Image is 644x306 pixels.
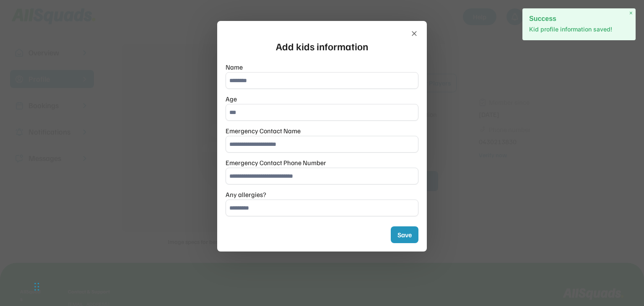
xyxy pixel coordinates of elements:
div: Any allergies? [226,189,266,200]
span: × [629,10,633,17]
div: Name [226,62,243,72]
div: Emergency Contact Name [226,126,301,136]
button: Save [391,226,418,243]
p: Kid profile information saved! [529,25,629,34]
div: Add kids information [276,39,368,54]
div: Age [226,94,237,104]
h2: Success [529,15,629,22]
div: Emergency Contact Phone Number [226,158,326,168]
